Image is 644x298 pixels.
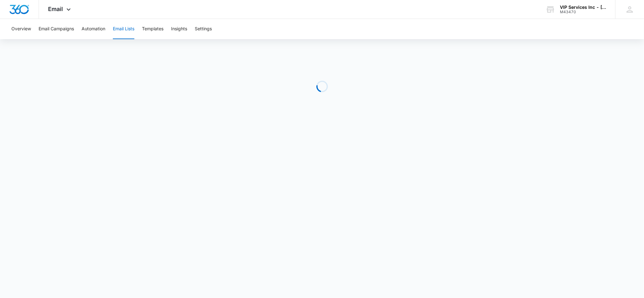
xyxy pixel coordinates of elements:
button: Insights [171,19,187,39]
button: Email Campaigns [39,19,74,39]
div: account id [560,10,606,14]
div: account name [560,5,606,10]
span: Email [48,6,63,12]
button: Templates [142,19,163,39]
button: Automation [82,19,105,39]
button: Settings [195,19,212,39]
button: Overview [11,19,31,39]
button: Email Lists [113,19,134,39]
